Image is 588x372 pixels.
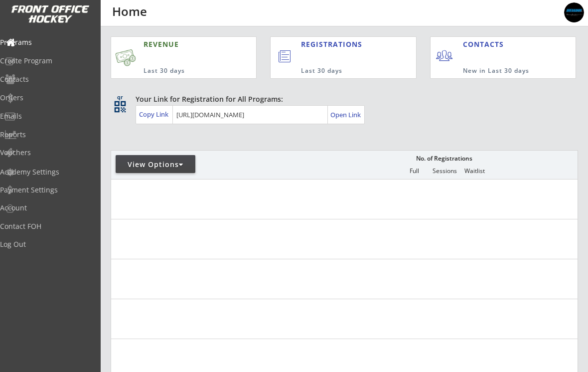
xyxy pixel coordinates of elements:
[144,67,215,75] div: Last 30 days
[116,160,195,170] div: View Options
[136,94,547,104] div: Your Link for Registration for All Programs:
[330,111,362,119] div: Open Link
[113,99,128,114] button: qr_code
[463,67,529,75] div: New in Last 30 days
[430,168,459,175] div: Sessions
[114,94,126,101] div: qr
[399,168,429,175] div: Full
[301,67,375,75] div: Last 30 days
[413,155,475,162] div: No. of Registrations
[463,39,508,49] div: CONTACTS
[459,168,489,175] div: Waitlist
[139,110,170,119] div: Copy Link
[301,39,375,49] div: REGISTRATIONS
[144,39,215,49] div: REVENUE
[330,108,362,122] a: Open Link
